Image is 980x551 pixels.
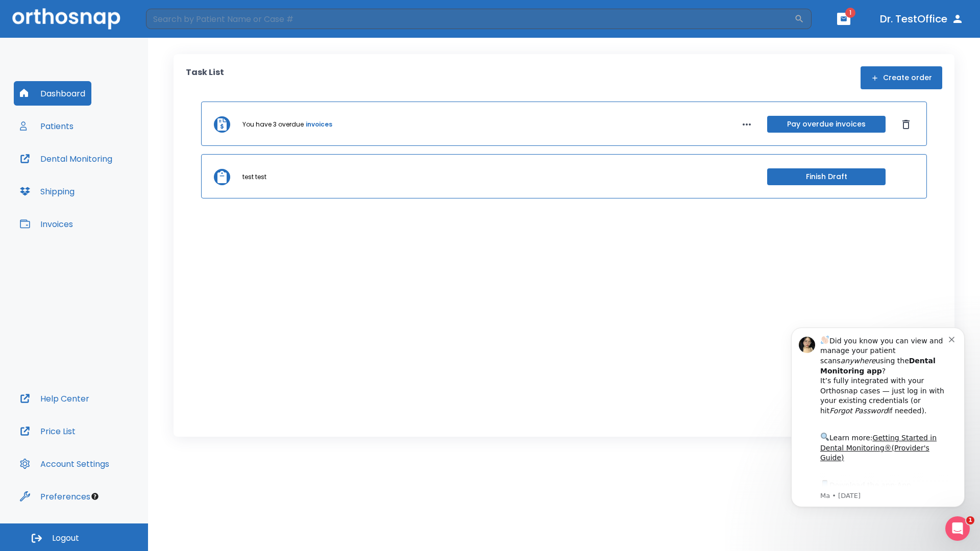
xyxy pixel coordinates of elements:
[12,8,120,29] img: Orthosnap
[52,533,79,544] span: Logout
[14,146,118,171] button: Dental Monitoring
[44,166,173,218] div: Download the app: | ​ Let us know if you need help getting started!
[14,212,79,236] button: Invoices
[767,168,886,185] button: Finish Draft
[306,120,332,129] a: invoices
[242,172,266,182] p: test test
[898,116,914,133] button: Dismiss
[14,179,81,204] button: Shipping
[776,312,980,523] iframe: Intercom notifications message
[767,116,886,133] button: Pay overdue invoices
[44,169,135,187] a: App Store
[14,114,80,138] button: Patients
[242,120,304,129] p: You have 3 overdue
[845,8,855,18] span: 1
[146,9,794,29] input: Search by Patient Name or Case #
[44,179,173,188] p: Message from Ma, sent 4w ago
[861,66,942,89] button: Create order
[14,452,115,476] button: Account Settings
[14,419,82,443] button: Price List
[173,22,181,30] button: Dismiss notification
[876,10,968,28] button: Dr. TestOffice
[186,66,224,89] p: Task List
[14,484,96,509] button: Preferences
[90,492,100,501] div: Tooltip anchor
[14,386,95,411] button: Help Center
[966,516,974,524] span: 1
[14,81,91,106] button: Dashboard
[945,516,970,541] iframe: Intercom live chat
